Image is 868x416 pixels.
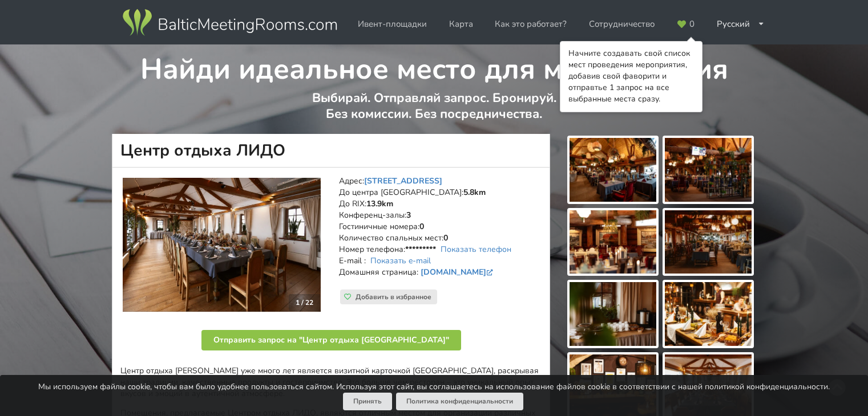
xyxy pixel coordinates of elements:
[339,176,542,289] address: Адрес: До центра [GEOGRAPHIC_DATA]: До RIX: Конференц-залы: Гостиничные номера: Количество спальн...
[463,187,486,198] strong: 5.8km
[568,48,694,105] div: Начните создавать свой список мест проведения мероприятия, добавив свой фаворити и отправтье 1 за...
[123,178,321,312] a: Ресторан, Бар | Рига | Центр отдыха ЛИДО 1 / 22
[570,210,656,274] img: Центр отдыха ЛИДО | Рига | Площадка для мероприятий - фото галереи
[364,176,442,186] a: [STREET_ADDRESS]
[120,7,339,39] img: Baltic Meeting Rooms
[581,13,663,35] a: Сотрудничество
[689,20,695,28] span: 0
[443,233,448,243] strong: 0
[112,134,550,168] h1: Центр отдыха ЛИДО
[350,13,435,35] a: Ивент-площадки
[441,13,481,35] a: Карта
[665,138,752,202] img: Центр отдыха ЛИДО | Рига | Площадка для мероприятий - фото галереи
[441,244,511,255] a: Показать телефон
[709,13,773,35] div: Русский
[419,221,424,232] strong: 0
[343,393,392,410] button: Принять
[370,255,431,266] a: Показать e-mail
[665,210,752,274] img: Центр отдыха ЛИДО | Рига | Площадка для мероприятий - фото галереи
[421,267,495,278] a: [DOMAIN_NAME]
[487,13,575,35] a: Как это работает?
[570,138,656,202] img: Центр отдыха ЛИДО | Рига | Площадка для мероприятий - фото галереи
[570,282,656,346] img: Центр отдыха ЛИДО | Рига | Площадка для мероприятий - фото галереи
[120,365,542,399] p: Центр отдыха [PERSON_NAME] уже много лет является визитной карточкой [GEOGRAPHIC_DATA], раскрывая...
[665,282,752,346] img: Центр отдыха ЛИДО | Рига | Площадка для мероприятий - фото галереи
[356,292,431,301] span: Добавить в избранное
[123,178,321,312] img: Ресторан, Бар | Рига | Центр отдыха ЛИДО
[366,198,393,209] strong: 13.9km
[201,330,461,350] button: Отправить запрос на "Центр отдыха [GEOGRAPHIC_DATA]"
[112,44,756,88] h1: Найди идеальное место для мероприятия
[112,90,756,134] p: Выбирай. Отправляй запрос. Бронируй. Без комиссии. Без посредничества.
[396,393,523,410] a: Политика конфиденциальности
[406,210,411,221] strong: 3
[289,294,320,311] div: 1 / 22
